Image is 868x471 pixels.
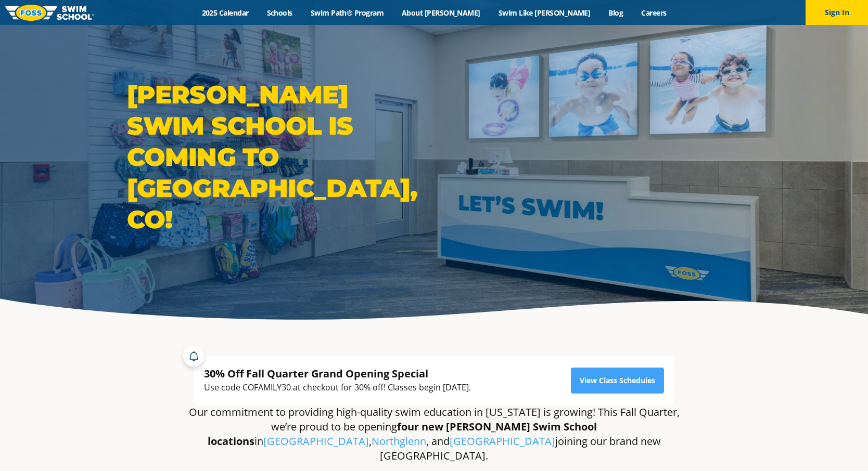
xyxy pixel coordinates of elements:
[393,8,490,18] a: About [PERSON_NAME]
[5,5,94,21] img: FOSS Swim School Logo
[127,79,429,235] h1: [PERSON_NAME] Swim School is coming to [GEOGRAPHIC_DATA], CO!
[571,368,664,394] a: View Class Schedules
[599,8,632,18] a: Blog
[204,367,471,381] div: 30% Off Fall Quarter Grand Opening Special
[193,8,258,18] a: 2025 Calendar
[632,8,675,18] a: Careers
[450,434,555,448] a: [GEOGRAPHIC_DATA]
[208,420,597,448] strong: four new [PERSON_NAME] Swim School locations
[372,434,426,448] a: Northglenn
[301,8,392,18] a: Swim Path® Program
[188,405,680,463] p: Our commitment to providing high-quality swim education in [US_STATE] is growing! This Fall Quart...
[204,381,471,395] div: Use code COFAMILY30 at checkout for 30% off! Classes begin [DATE].
[489,8,599,18] a: Swim Like [PERSON_NAME]
[263,434,369,448] a: [GEOGRAPHIC_DATA]
[258,8,301,18] a: Schools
